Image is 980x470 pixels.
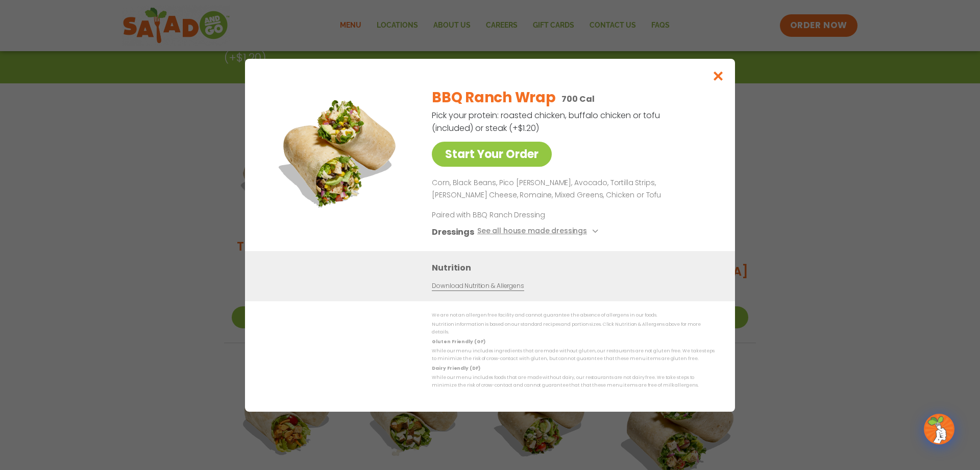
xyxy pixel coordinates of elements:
a: Download Nutrition & Allergens [432,281,524,290]
p: While our menu includes foods that are made without dairy, our restaurants are not dairy free. We... [432,374,715,390]
strong: Dairy Friendly (DF) [432,365,480,371]
p: Paired with BBQ Ranch Dressing [432,209,621,220]
img: Featured product photo for BBQ Ranch Wrap [268,79,411,222]
p: We are not an allergen free facility and cannot guarantee the absence of allergens in our foods. [432,311,715,319]
p: Nutrition information is based on our standard recipes and portion sizes. Click Nutrition & Aller... [432,321,715,337]
p: Pick your protein: roasted chicken, buffalo chicken or tofu (included) or steak (+$1.20) [432,109,661,135]
h3: Nutrition [432,261,720,274]
h3: Dressings [432,225,474,238]
a: Start Your Order [432,142,552,167]
button: Close modal [702,59,735,93]
h2: BBQ Ranch Wrap [432,87,555,108]
strong: Gluten Friendly (GF) [432,338,485,344]
img: wpChatIcon [925,415,953,443]
button: See all house made dressings [477,225,601,238]
p: While our menu includes ingredients that are made without gluten, our restaurants are not gluten ... [432,347,715,363]
p: Corn, Black Beans, Pico [PERSON_NAME], Avocado, Tortilla Strips, [PERSON_NAME] Cheese, Romaine, M... [432,177,710,202]
p: 700 Cal [561,93,594,105]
